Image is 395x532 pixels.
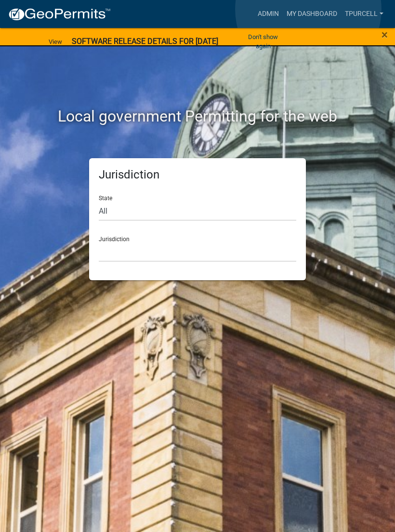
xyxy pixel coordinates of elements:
span: × [382,28,388,41]
button: Close [382,29,388,41]
a: Tpurcell [341,5,387,23]
h5: Jurisdiction [99,168,296,182]
strong: SOFTWARE RELEASE DETAILS FOR [DATE] [72,37,218,46]
button: Don't show again [237,29,289,54]
h2: Local government Permitting for the web [31,107,364,125]
a: My Dashboard [283,5,341,23]
a: Admin [254,5,283,23]
a: View [45,34,66,50]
